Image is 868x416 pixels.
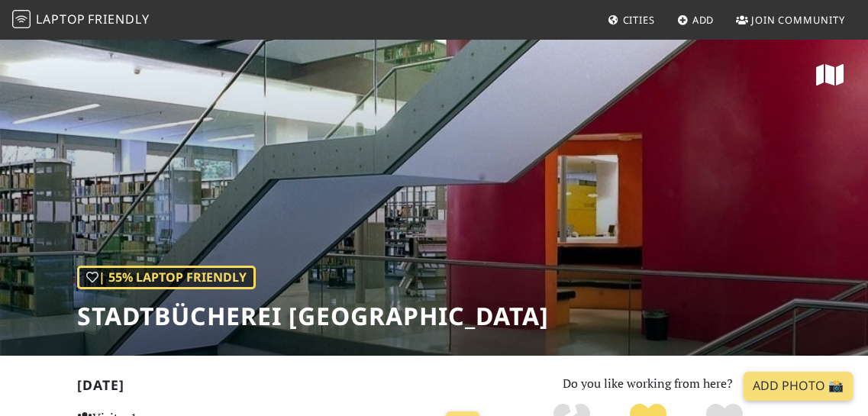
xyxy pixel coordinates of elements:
[12,10,31,28] img: LaptopFriendly
[88,11,149,27] span: Friendly
[730,6,851,34] a: Join Community
[602,6,661,34] a: Cities
[505,374,792,394] p: Do you like working from here?
[744,372,853,401] a: Add Photo 📸
[77,302,549,331] h1: Stadtbücherei [GEOGRAPHIC_DATA]
[623,13,655,27] span: Cities
[671,6,721,34] a: Add
[77,266,256,290] div: | 55% Laptop Friendly
[751,13,845,27] span: Join Community
[77,377,486,399] h2: [DATE]
[12,7,150,34] a: LaptopFriendly LaptopFriendly
[36,11,86,27] span: Laptop
[692,13,715,27] span: Add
